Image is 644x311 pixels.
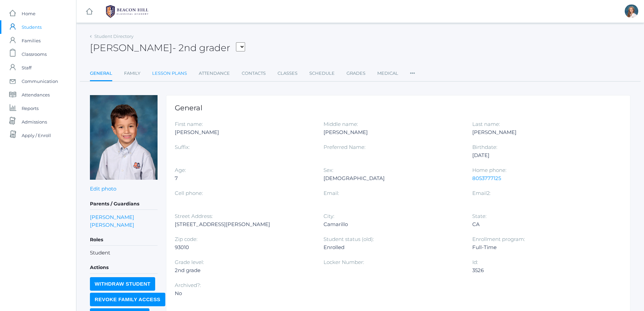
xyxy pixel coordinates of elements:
[22,61,31,74] span: Staff
[472,144,497,150] label: Birthdate:
[90,43,245,53] h2: [PERSON_NAME]
[278,67,297,80] a: Classes
[324,190,339,196] label: Email:
[175,144,190,150] label: Suffix:
[472,151,611,159] div: [DATE]
[90,293,165,306] input: Revoke Family Access
[377,67,398,80] a: Medical
[472,190,491,196] label: Email2:
[22,74,58,88] span: Communication
[90,234,158,246] h5: Roles
[472,220,611,228] div: CA
[472,128,611,136] div: [PERSON_NAME]
[90,221,134,229] a: [PERSON_NAME]
[90,67,112,81] a: General
[472,121,500,127] label: Last name:
[324,243,462,251] div: Enrolled
[102,3,152,20] img: 1_BHCALogos-05.png
[175,104,622,112] h1: General
[324,220,462,228] div: Camarillo
[472,266,611,274] div: 3526
[199,67,230,80] a: Attendance
[472,213,486,219] label: State:
[309,67,335,80] a: Schedule
[324,259,364,265] label: Locker Number:
[242,67,266,80] a: Contacts
[175,236,197,242] label: Zip code:
[175,128,313,136] div: [PERSON_NAME]
[22,34,41,47] span: Families
[625,4,638,18] div: Jessica Diaz
[324,174,462,182] div: [DEMOGRAPHIC_DATA]
[90,95,158,180] img: Marco Diaz
[90,277,155,291] input: Withdraw Student
[94,34,134,39] a: Student Directory
[472,243,611,251] div: Full-Time
[124,67,140,80] a: Family
[472,259,478,265] label: Id:
[22,102,39,115] span: Reports
[324,121,358,127] label: Middle name:
[175,213,213,219] label: Street Address:
[175,220,313,228] div: [STREET_ADDRESS][PERSON_NAME]
[347,67,365,80] a: Grades
[472,167,506,173] label: Home phone:
[90,262,158,273] h5: Actions
[324,144,365,150] label: Preferred Name:
[175,282,201,288] label: Archived?:
[324,167,333,173] label: Sex:
[472,236,525,242] label: Enrollment program:
[22,47,47,61] span: Classrooms
[175,190,203,196] label: Cell phone:
[175,259,204,265] label: Grade level:
[22,88,50,102] span: Attendances
[90,249,158,257] li: Student
[175,289,313,297] div: No
[22,7,35,20] span: Home
[175,266,313,274] div: 2nd grade
[22,115,47,129] span: Admissions
[175,167,186,173] label: Age:
[172,42,230,53] span: - 2nd grader
[22,20,42,34] span: Students
[324,236,374,242] label: Student status (old):
[175,121,203,127] label: First name:
[324,128,462,136] div: [PERSON_NAME]
[90,198,158,210] h5: Parents / Guardians
[324,213,334,219] label: City:
[22,129,51,142] span: Apply / Enroll
[175,243,313,251] div: 93010
[175,174,313,182] div: 7
[90,185,116,192] a: Edit photo
[152,67,187,80] a: Lesson Plans
[90,213,134,221] a: [PERSON_NAME]
[472,175,501,181] a: 8053777125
